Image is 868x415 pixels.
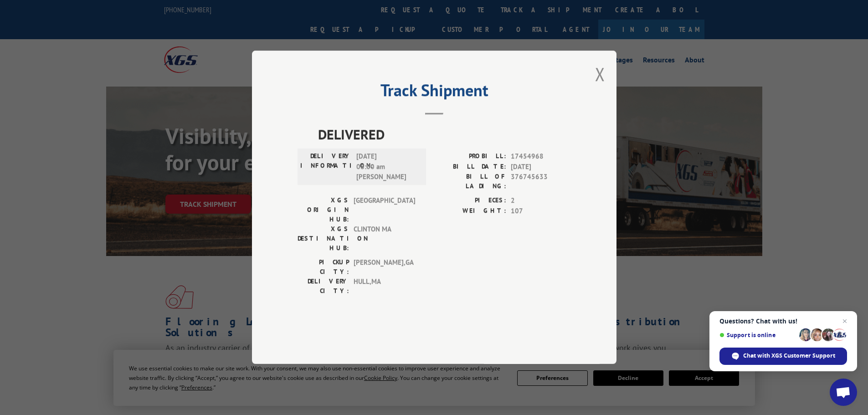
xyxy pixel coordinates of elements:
[719,348,847,365] div: Chat with XGS Customer Support
[434,196,506,206] label: PIECES:
[434,162,506,172] label: BILL DATE:
[318,124,571,145] span: DELIVERED
[298,196,349,225] label: XGS ORIGIN HUB:
[434,206,506,216] label: WEIGHT:
[300,152,352,183] label: DELIVERY INFORMATION:
[354,196,415,225] span: [GEOGRAPHIC_DATA]
[511,172,571,191] span: 376745633
[511,196,571,206] span: 2
[354,258,415,277] span: [PERSON_NAME] , GA
[298,84,571,101] h2: Track Shipment
[298,277,349,296] label: DELIVERY CITY:
[434,152,506,162] label: PROBILL:
[354,225,415,253] span: CLINTON MA
[298,225,349,253] label: XGS DESTINATION HUB:
[719,332,796,338] span: Support is online
[830,379,857,406] div: Open chat
[743,352,835,360] span: Chat with XGS Customer Support
[595,62,605,86] button: Close modal
[298,258,349,277] label: PICKUP CITY:
[511,152,571,162] span: 17454968
[839,316,850,327] span: Close chat
[356,152,418,183] span: [DATE] 08:00 am [PERSON_NAME]
[511,206,571,216] span: 107
[719,318,847,325] span: Questions? Chat with us!
[511,162,571,172] span: [DATE]
[434,172,506,191] label: BILL OF LADING:
[354,277,415,296] span: HULL , MA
